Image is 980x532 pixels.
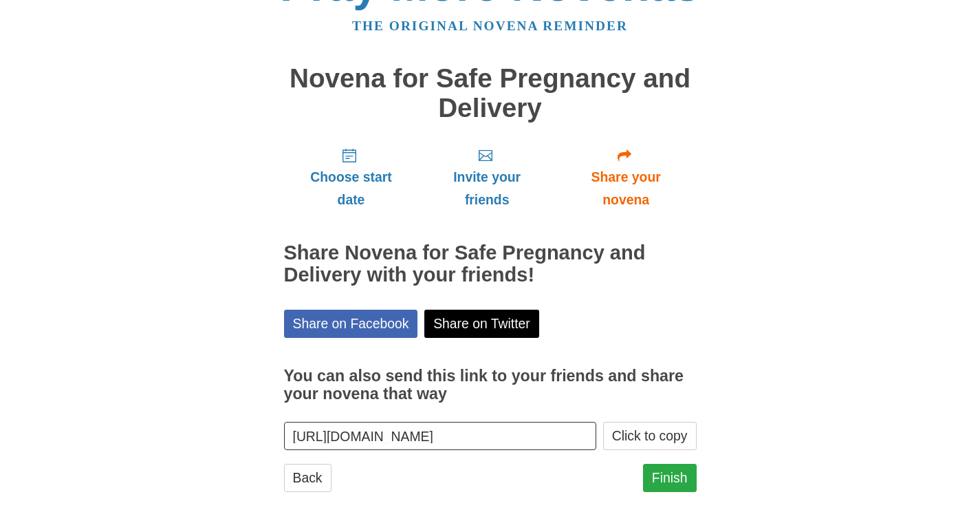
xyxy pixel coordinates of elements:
[556,136,697,218] a: Share your novena
[424,310,539,338] a: Share on Twitter
[352,19,628,33] a: The original novena reminder
[284,242,697,286] h2: Share Novena for Safe Pregnancy and Delivery with your friends!
[284,64,697,123] h1: Novena for Safe Pregnancy and Delivery
[569,166,683,211] span: Share your novena
[643,464,697,492] a: Finish
[298,166,405,211] span: Choose start date
[284,368,697,403] h3: You can also send this link to your friends and share your novena that way
[603,422,697,450] button: Click to copy
[418,136,555,218] a: Invite your friends
[284,310,418,338] a: Share on Facebook
[432,166,541,211] span: Invite your friends
[284,464,331,492] a: Back
[284,136,419,218] a: Choose start date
